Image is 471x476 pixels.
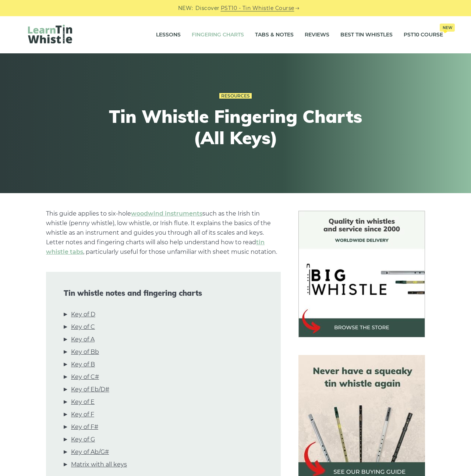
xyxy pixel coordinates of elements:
span: Tin whistle notes and fingering charts [64,289,263,298]
a: Key of B [71,360,95,369]
a: Key of C [71,322,95,332]
a: Key of Ab/G# [71,447,109,457]
a: PST10 CourseNew [404,26,443,44]
a: Key of G [71,435,95,444]
a: Reviews [305,26,329,44]
a: Lessons [156,26,181,44]
p: This guide applies to six-hole such as the Irish tin whistle (penny whistle), low whistle, or Iri... [46,209,281,257]
a: Key of D [71,310,95,319]
img: BigWhistle Tin Whistle Store [298,211,425,337]
h1: Tin Whistle Fingering Charts (All Keys) [100,106,371,148]
a: Resources [219,93,252,99]
a: Fingering Charts [192,26,244,44]
a: Tabs & Notes [255,26,294,44]
a: Key of F# [71,422,98,432]
a: Key of Eb/D# [71,385,109,394]
a: Key of Bb [71,347,99,357]
a: Matrix with all keys [71,460,127,469]
a: Key of E [71,397,95,407]
a: Best Tin Whistles [340,26,393,44]
a: Key of A [71,335,95,344]
span: New [440,24,455,32]
img: LearnTinWhistle.com [28,25,72,43]
a: Key of C# [71,372,99,382]
a: Key of F [71,410,94,419]
a: woodwind instruments [131,210,202,217]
